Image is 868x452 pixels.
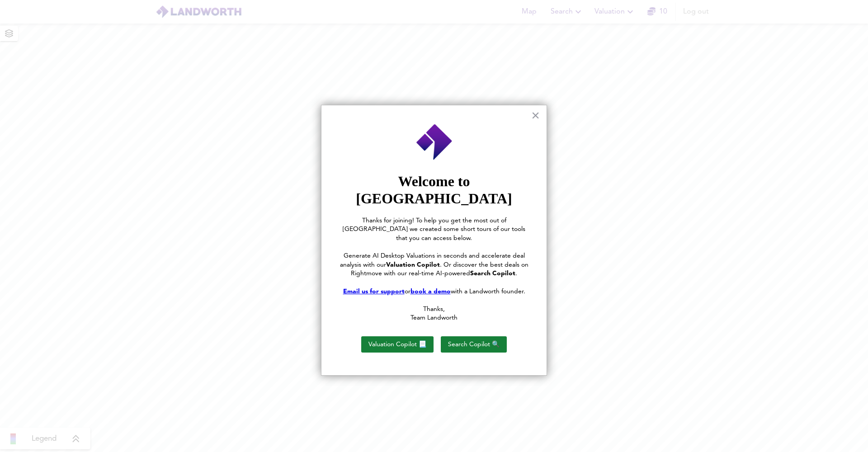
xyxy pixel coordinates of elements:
[340,314,528,323] p: Team Landworth
[343,288,405,295] a: Email us for support
[410,288,451,295] a: book a demo
[340,253,527,268] span: Generate AI Desktop Valuations in seconds and accelerate deal analysis with our
[470,270,515,277] strong: Search Copilot
[340,173,528,207] p: Welcome to [GEOGRAPHIC_DATA]
[531,108,540,122] button: Close
[451,288,525,295] span: with a Landworth founder.
[351,262,530,277] span: . Or discover the best deals on Rightmove with our real-time AI-powered
[515,270,517,277] span: .
[441,336,507,353] button: Search Copilot 🔍
[361,336,434,353] button: Valuation Copilot 📃
[340,217,528,243] p: Thanks for joining! To help you get the most out of [GEOGRAPHIC_DATA] we created some short tours...
[386,262,440,268] strong: Valuation Copilot
[340,305,528,314] p: Thanks,
[415,123,453,161] img: Employee Photo
[405,288,410,295] span: or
